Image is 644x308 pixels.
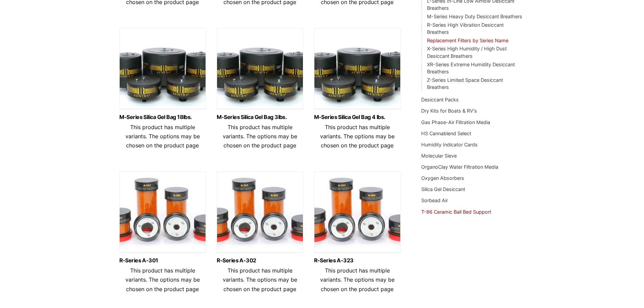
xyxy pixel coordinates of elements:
a: Dry Kits for Boats & RV's [421,108,477,114]
a: M-Series Heavy Duty Desiccant Breathers [427,14,522,19]
a: X-Series High Humidity / High Dust Desiccant Breathers [427,46,507,59]
a: R-Series High Vibration Desiccant Breathers [427,22,504,35]
a: T-86 Ceramic Ball Bed Support [421,209,491,215]
span: This product has multiple variants. The options may be chosen on the product page [125,267,200,292]
a: Replacement Filters by Series Name [427,38,508,43]
a: Desiccant Packs [421,97,459,102]
a: R-Series A-302 [217,258,303,263]
a: Humidity Indicator Cards [421,142,478,147]
span: This product has multiple variants. The options may be chosen on the product page [223,267,297,292]
a: R-Series A-323 [314,258,401,263]
a: OrganoClay Water Filtration Media [421,164,498,170]
a: Gas Phase-Air Filtration Media [421,119,490,125]
a: R-Series A-301 [119,258,206,263]
a: M-Series Silica Gel Bag 3lbs. [217,114,303,120]
span: This product has multiple variants. The options may be chosen on the product page [320,267,395,292]
a: Oxygen Absorbers [421,175,464,181]
a: Molecular Sieve [421,153,457,159]
a: XR-Series Extreme Humidity Desiccant Breathers [427,62,515,75]
a: HS Cannablend Select [421,131,471,136]
a: Sorbead Air [421,197,448,203]
a: Silica Gel Desiccant [421,186,465,192]
a: M-Series Silica Gel Bag 4 lbs. [314,114,401,120]
a: M-Series Silica Gel Bag 18lbs. [119,114,206,120]
a: Z-Series Limited Space Desiccant Breathers [427,77,503,90]
span: This product has multiple variants. The options may be chosen on the product page [125,124,200,149]
span: This product has multiple variants. The options may be chosen on the product page [320,124,395,149]
span: This product has multiple variants. The options may be chosen on the product page [223,124,297,149]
